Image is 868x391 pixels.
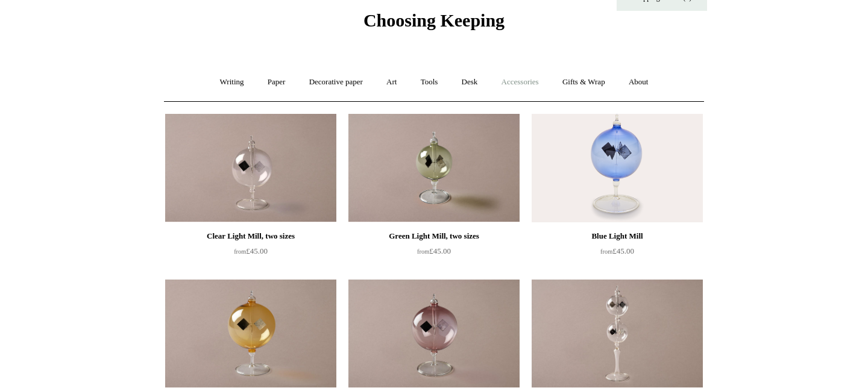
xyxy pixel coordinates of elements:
[410,66,449,98] a: Tools
[363,10,505,30] span: Choosing Keeping
[165,229,336,278] a: Clear Light Mill, two sizes from£45.00
[417,248,429,255] span: from
[532,114,703,222] a: Blue Light Mill Blue Light Mill
[532,280,703,388] img: Double Clear Light Mill
[600,246,634,255] span: £45.00
[348,280,520,388] img: Pink Light Mill, two sizes
[234,248,246,255] span: from
[257,66,297,98] a: Paper
[209,66,255,98] a: Writing
[165,280,336,388] img: Yellow Light Mill, two sizes
[417,246,451,255] span: £45.00
[351,229,517,243] div: Green Light Mill, two sizes
[532,280,703,388] a: Double Clear Light Mill Double Clear Light Mill
[348,280,520,388] a: Pink Light Mill, two sizes Pink Light Mill, two sizes
[535,229,700,243] div: Blue Light Mill
[600,248,612,255] span: from
[168,229,333,243] div: Clear Light Mill, two sizes
[618,66,659,98] a: About
[234,246,268,255] span: £45.00
[532,229,703,278] a: Blue Light Mill from£45.00
[451,66,489,98] a: Desk
[491,66,550,98] a: Accessories
[298,66,374,98] a: Decorative paper
[363,20,505,28] a: Choosing Keeping
[165,114,336,222] img: Clear Light Mill, two sizes
[532,114,703,222] img: Blue Light Mill
[165,114,336,222] a: Clear Light Mill, two sizes Clear Light Mill, two sizes
[552,66,616,98] a: Gifts & Wrap
[348,229,520,278] a: Green Light Mill, two sizes from£45.00
[376,66,407,98] a: Art
[348,114,520,222] img: Green Light Mill, two sizes
[348,114,520,222] a: Green Light Mill, two sizes Green Light Mill, two sizes
[165,280,336,388] a: Yellow Light Mill, two sizes Yellow Light Mill, two sizes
